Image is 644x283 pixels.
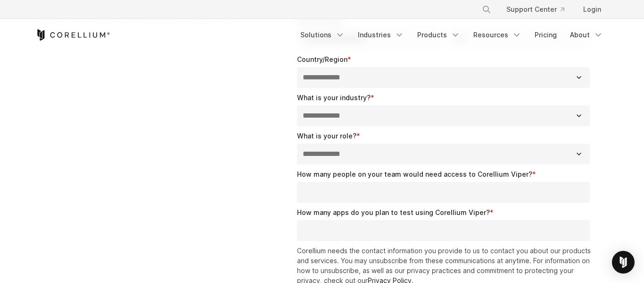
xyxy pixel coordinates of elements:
[297,94,371,102] span: What is your industry?
[412,26,466,43] a: Products
[35,29,110,41] a: Corellium Home
[499,1,572,18] a: Support Center
[297,170,532,178] span: How many people on your team would need access to Corellium Viper?
[468,26,527,43] a: Resources
[529,26,562,43] a: Pricing
[295,26,609,43] div: Navigation Menu
[297,55,347,63] span: Country/Region
[471,1,609,18] div: Navigation Menu
[478,1,495,18] button: Search
[297,132,356,140] span: What is your role?
[564,26,609,43] a: About
[612,251,635,274] div: Open Intercom Messenger
[297,208,490,216] span: How many apps do you plan to test using Corellium Viper?
[576,1,609,18] a: Login
[352,26,410,43] a: Industries
[295,26,350,43] a: Solutions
